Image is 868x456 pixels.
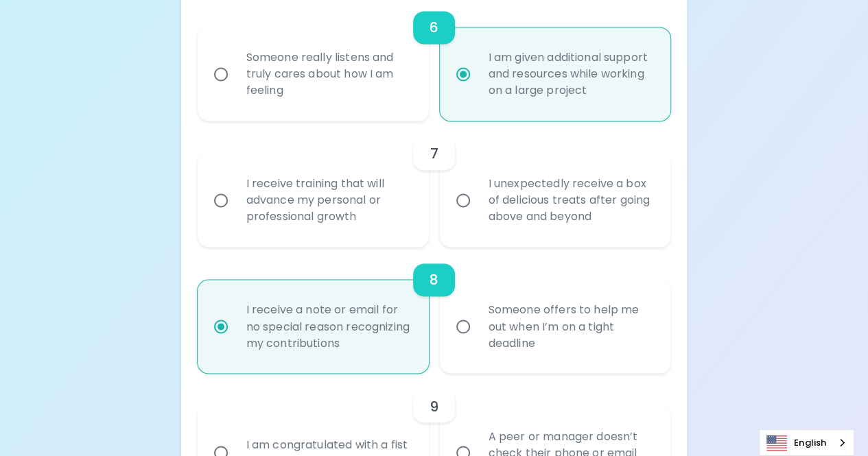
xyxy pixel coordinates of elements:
[430,395,438,417] h6: 9
[198,121,671,247] div: choice-group-check
[760,430,854,455] a: English
[235,285,421,368] div: I receive a note or email for no special reason recognizing my contributions
[430,16,438,38] h6: 6
[759,429,854,456] aside: Language selected: English
[235,159,421,241] div: I receive training that will advance my personal or professional growth
[430,269,438,291] h6: 8
[478,285,664,368] div: Someone offers to help me out when I’m on a tight deadline
[198,247,671,373] div: choice-group-check
[478,159,664,241] div: I unexpectedly receive a box of delicious treats after going above and beyond
[759,429,854,456] div: Language
[430,143,438,165] h6: 7
[478,33,664,115] div: I am given additional support and resources while working on a large project
[235,33,421,115] div: Someone really listens and truly cares about how I am feeling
